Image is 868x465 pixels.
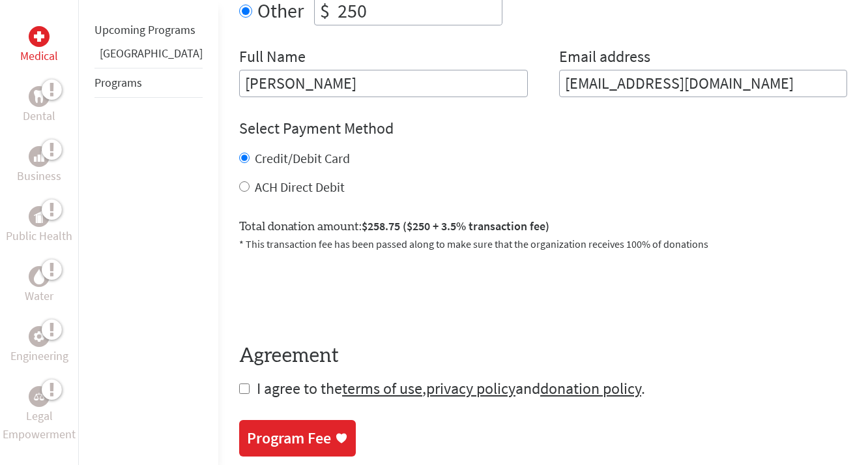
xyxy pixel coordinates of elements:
[34,151,44,162] img: Business
[10,347,68,365] p: Engineering
[362,218,549,233] span: $258.75 ($250 + 3.5% transaction fee)
[257,378,645,398] span: I agree to the , and .
[94,22,195,37] a: Upcoming Programs
[94,44,203,68] li: Belize
[17,146,61,185] a: BusinessBusiness
[426,378,515,398] a: privacy policy
[29,86,50,107] div: Dental
[29,206,50,227] div: Public Health
[29,146,50,167] div: Business
[20,26,58,65] a: MedicalMedical
[239,267,437,318] iframe: reCAPTCHA
[34,331,44,342] img: Engineering
[3,407,76,443] p: Legal Empowerment
[239,236,847,252] p: * This transaction fee has been passed along to make sure that the organization receives 100% of ...
[255,150,350,166] label: Credit/Debit Card
[94,16,203,44] li: Upcoming Programs
[3,386,76,443] a: Legal EmpowermentLegal Empowerment
[23,86,55,125] a: DentalDental
[34,90,44,102] img: Dental
[239,420,356,457] a: Program Fee
[94,68,203,98] li: Programs
[25,266,53,305] a: WaterWater
[247,428,331,449] div: Program Fee
[29,386,50,407] div: Legal Empowerment
[25,287,53,305] p: Water
[239,70,528,97] input: Enter Full Name
[34,269,44,284] img: Water
[34,31,44,42] img: Medical
[34,210,44,223] img: Public Health
[29,326,50,347] div: Engineering
[17,167,61,185] p: Business
[29,26,50,47] div: Medical
[559,70,848,97] input: Your Email
[100,46,203,61] a: [GEOGRAPHIC_DATA]
[540,378,641,398] a: donation policy
[29,266,50,287] div: Water
[94,75,142,90] a: Programs
[6,227,72,245] p: Public Health
[559,46,650,70] label: Email address
[6,206,72,245] a: Public HealthPublic Health
[342,378,422,398] a: terms of use
[239,118,847,139] h4: Select Payment Method
[239,46,306,70] label: Full Name
[10,326,68,365] a: EngineeringEngineering
[23,107,55,125] p: Dental
[239,344,847,368] h4: Agreement
[255,179,345,195] label: ACH Direct Debit
[239,217,549,236] label: Total donation amount:
[20,47,58,65] p: Medical
[34,393,44,400] img: Legal Empowerment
